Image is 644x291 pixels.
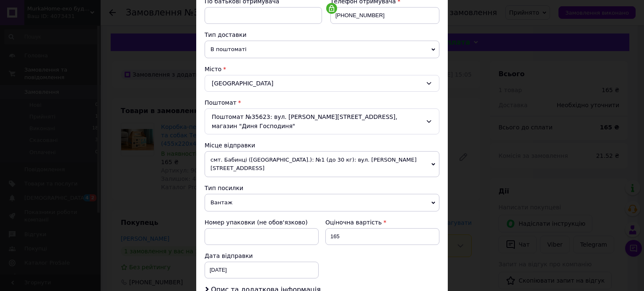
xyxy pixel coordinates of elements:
[205,108,439,134] div: Поштомат №35623: вул. [PERSON_NAME][STREET_ADDRESS], магазин "Диня Господиня"
[205,252,319,260] div: Дата відправки
[205,65,439,73] div: Місто
[325,218,439,227] div: Оціночна вартість
[205,151,439,177] span: смт. Бабинці ([GEOGRAPHIC_DATA].): №1 (до 30 кг): вул. [PERSON_NAME][STREET_ADDRESS]
[205,41,439,58] span: В поштоматі
[205,218,319,227] div: Номер упаковки (не обов'язково)
[205,31,247,38] span: Тип доставки
[205,185,243,191] span: Тип посилки
[205,194,439,211] span: Вантаж
[330,7,439,24] input: +380
[205,98,439,107] div: Поштомат
[205,142,255,149] span: Місце відправки
[205,75,439,92] div: [GEOGRAPHIC_DATA]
